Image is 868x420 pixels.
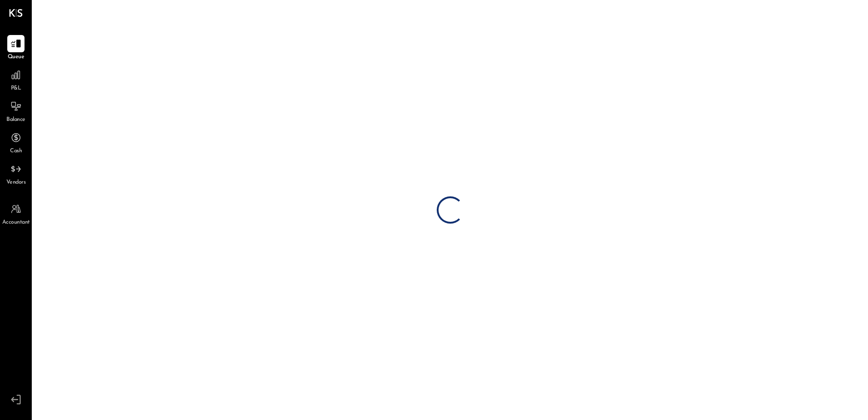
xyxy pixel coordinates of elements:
span: Accountant [2,219,30,227]
span: Cash [10,147,22,155]
a: Cash [0,129,31,155]
span: Balance [6,116,25,124]
a: Balance [0,98,31,124]
a: Queue [0,35,31,61]
a: Vendors [0,160,31,187]
span: Vendors [6,179,26,187]
a: Accountant [0,200,31,227]
span: Queue [8,53,25,61]
span: P&L [11,85,21,93]
a: P&L [0,66,31,93]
